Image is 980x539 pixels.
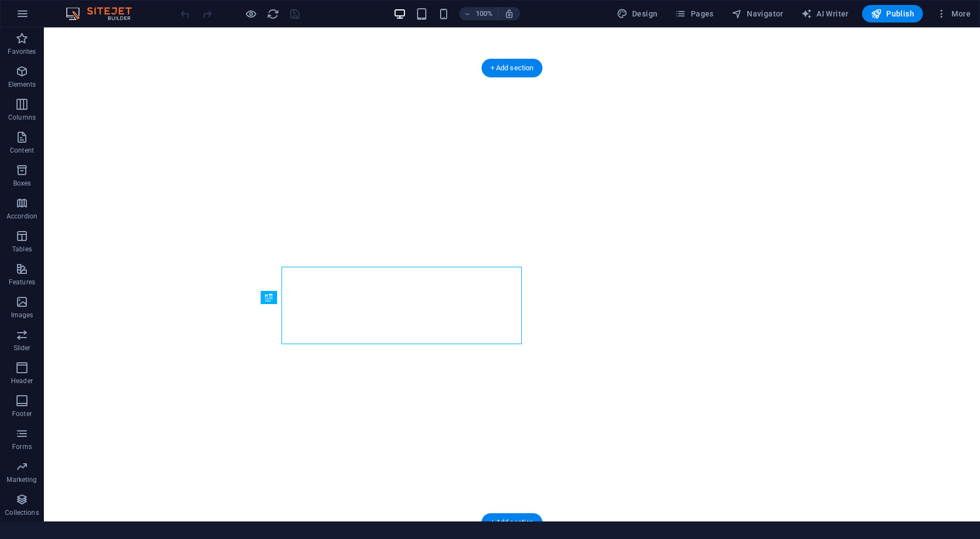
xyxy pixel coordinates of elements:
button: reload [266,7,279,20]
p: Boxes [13,179,31,188]
p: Marketing [7,475,37,484]
p: Collections [5,508,38,517]
button: Design [612,5,662,23]
button: Click here to leave preview mode and continue editing [244,7,257,20]
p: Footer [12,409,32,418]
p: Favorites [8,47,36,56]
h6: 100% [476,7,493,20]
i: On resize automatically adjust zoom level to fit chosen device. [504,9,514,19]
i: Reload page [267,8,279,20]
span: AI Writer [801,8,849,19]
p: Tables [12,245,32,254]
p: Columns [8,113,36,122]
div: Design (Ctrl+Alt+Y) [612,5,662,23]
button: Pages [671,5,718,23]
span: Navigator [731,8,784,19]
span: More [936,8,971,19]
p: Forms [12,442,32,451]
p: Content [10,146,34,155]
button: AI Writer [797,5,853,23]
p: Images [11,311,33,319]
button: More [932,5,975,23]
span: Design [617,8,658,19]
p: Header [11,377,33,385]
span: Publish [871,8,914,19]
div: + Add section [482,59,543,77]
div: + Add section [482,513,543,532]
p: Accordion [7,212,37,221]
p: Features [9,278,35,287]
p: Slider [14,344,31,352]
span: Pages [675,8,713,19]
button: Navigator [727,5,788,23]
img: Editor Logo [63,7,145,20]
p: Elements [8,80,36,89]
button: Publish [862,5,923,23]
button: 100% [459,7,498,20]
